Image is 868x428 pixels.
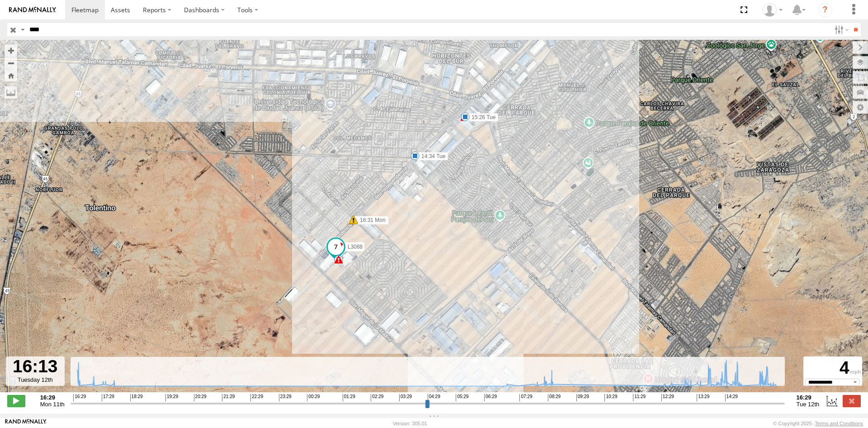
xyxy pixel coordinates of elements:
button: Zoom out [5,57,17,69]
label: Measure [5,86,17,99]
img: rand-logo.svg [9,7,56,13]
i: ? [818,3,832,17]
span: 00:29 [307,394,320,401]
span: 05:29 [456,394,468,401]
span: 09:29 [576,394,589,401]
div: 249 [334,255,343,264]
span: 08:29 [548,394,561,401]
span: Tue 12th Aug 2025 [797,401,820,408]
span: 07:29 [519,394,532,401]
a: Terms and Conditions [815,421,863,426]
a: Visit our Website [5,419,47,428]
label: 14:34 Tue [415,152,448,160]
label: 15:26 Tue [465,113,498,121]
span: 06:29 [484,394,497,401]
div: 38 [460,112,469,121]
label: Search Filter Options [831,23,850,36]
div: Version: 305.01 [393,421,427,426]
span: 13:29 [697,394,709,401]
span: Mon 11th Aug 2025 [40,401,65,408]
span: 20:29 [194,394,207,401]
span: 12:29 [661,394,674,401]
span: 16:29 [73,394,86,401]
button: Zoom Home [5,69,17,82]
span: 23:29 [279,394,292,401]
div: Roberto Garcia [759,3,786,17]
span: 03:29 [399,394,412,401]
button: Zoom in [5,44,17,57]
label: 16:31 Mon [354,216,389,225]
span: 04:29 [428,394,440,401]
strong: 16:29 [797,394,820,401]
span: 14:29 [725,394,738,401]
div: © Copyright 2025 - [773,421,863,426]
label: Play/Stop [7,395,25,407]
span: 22:29 [250,394,263,401]
div: 4 [805,358,861,379]
label: Search Query [19,23,26,36]
span: 11:29 [633,394,646,401]
span: 02:29 [371,394,383,401]
span: 17:29 [102,394,114,401]
span: L3088 [348,243,363,250]
label: Close [843,395,861,407]
span: 19:29 [165,394,178,401]
span: 10:29 [604,394,617,401]
span: 01:29 [343,394,355,401]
span: 21:29 [222,394,235,401]
span: 18:29 [130,394,143,401]
label: 16:31 Mon [354,216,388,224]
label: Map Settings [853,101,868,114]
strong: 16:29 [40,394,65,401]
